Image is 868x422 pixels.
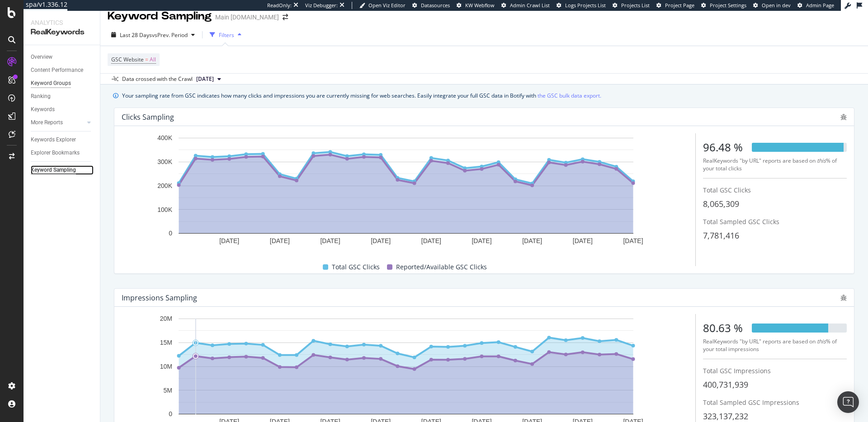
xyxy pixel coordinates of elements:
[111,56,144,63] span: GSC Website
[320,237,340,244] text: [DATE]
[267,2,292,9] div: ReadOnly:
[703,230,739,241] span: 7,781,416
[31,135,76,145] div: Keywords Explorer
[206,28,245,42] button: Filters
[215,13,279,22] div: Main [DOMAIN_NAME]
[31,52,94,62] a: Overview
[219,31,234,39] div: Filters
[31,18,93,27] div: Analytics
[703,398,799,407] span: Total Sampled GSC Impressions
[703,411,748,422] span: 323,137,232
[108,28,198,42] button: Last 28 DaysvsPrev. Period
[762,2,791,9] span: Open in dev
[565,2,606,9] span: Logs Projects List
[31,118,63,127] div: More Reports
[817,338,826,345] i: this
[31,148,94,158] a: Explorer Bookmarks
[108,9,212,24] div: Keyword Sampling
[753,2,791,9] a: Open in dev
[501,2,550,9] a: Admin Crawl List
[160,339,172,346] text: 15M
[31,92,51,101] div: Ranking
[332,262,380,272] span: Total GSC Clicks
[703,157,847,172] div: RealKeywords "by URL" reports are based on % of your total clicks
[31,135,94,145] a: Keywords Explorer
[710,2,746,9] span: Project Settings
[122,75,193,83] div: Data crossed with the Crawl
[359,2,406,9] a: Open Viz Editor
[656,2,694,9] a: Project Page
[31,165,76,175] div: Keyword Sampling
[703,217,779,226] span: Total Sampled GSC Clicks
[368,2,406,9] span: Open Viz Editor
[193,74,225,84] button: [DATE]
[160,363,172,370] text: 10M
[817,157,826,164] i: this
[837,391,859,413] div: Open Intercom Messenger
[120,31,152,39] span: Last 28 Days
[522,237,542,244] text: [DATE]
[122,113,174,122] div: Clicks Sampling
[270,237,290,244] text: [DATE]
[113,91,855,100] div: info banner
[421,2,450,9] span: Datasources
[621,2,650,9] span: Projects List
[557,2,606,9] a: Logs Projects List
[145,56,148,63] span: =
[623,237,643,244] text: [DATE]
[31,66,83,75] div: Content Performance
[305,2,338,9] div: Viz Debugger:
[31,66,94,75] a: Content Performance
[613,2,650,9] a: Projects List
[31,92,94,101] a: Ranking
[510,2,550,9] span: Admin Crawl List
[703,320,743,336] div: 80.63 %
[371,237,391,244] text: [DATE]
[396,262,487,272] span: Reported/Available GSC Clicks
[421,237,441,244] text: [DATE]
[840,114,847,120] div: bug
[797,2,834,9] a: Admin Page
[169,230,172,237] text: 0
[31,148,80,158] div: Explorer Bookmarks
[806,2,834,9] span: Admin Page
[701,2,746,9] a: Project Settings
[412,2,450,9] a: Datasources
[703,338,847,353] div: RealKeywords "by URL" reports are based on % of your total impressions
[157,158,172,165] text: 300K
[157,206,172,213] text: 100K
[31,27,93,38] div: RealKeywords
[703,366,771,375] span: Total GSC Impressions
[703,140,743,155] div: 96.48 %
[164,387,172,394] text: 5M
[122,133,690,253] svg: A chart.
[538,91,601,100] a: the GSC bulk data export.
[122,91,601,100] div: Your sampling rate from GSC indicates how many clicks and impressions you are currently missing f...
[150,53,156,66] span: All
[703,379,748,390] span: 400,731,939
[31,105,94,114] a: Keywords
[283,14,288,20] div: arrow-right-arrow-left
[465,2,495,9] span: KW Webflow
[472,237,491,244] text: [DATE]
[840,295,847,301] div: bug
[31,165,94,175] a: Keyword Sampling
[573,237,593,244] text: [DATE]
[703,186,751,194] span: Total GSC Clicks
[31,79,94,88] a: Keyword Groups
[157,135,172,142] text: 400K
[31,118,85,127] a: More Reports
[122,293,197,302] div: Impressions Sampling
[457,2,495,9] a: KW Webflow
[219,237,239,244] text: [DATE]
[157,182,172,189] text: 200K
[160,315,172,323] text: 20M
[152,31,188,39] span: vs Prev. Period
[196,75,214,83] span: 2025 Aug. 17th
[703,198,739,209] span: 8,065,309
[31,52,52,62] div: Overview
[31,105,55,114] div: Keywords
[31,79,71,88] div: Keyword Groups
[665,2,694,9] span: Project Page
